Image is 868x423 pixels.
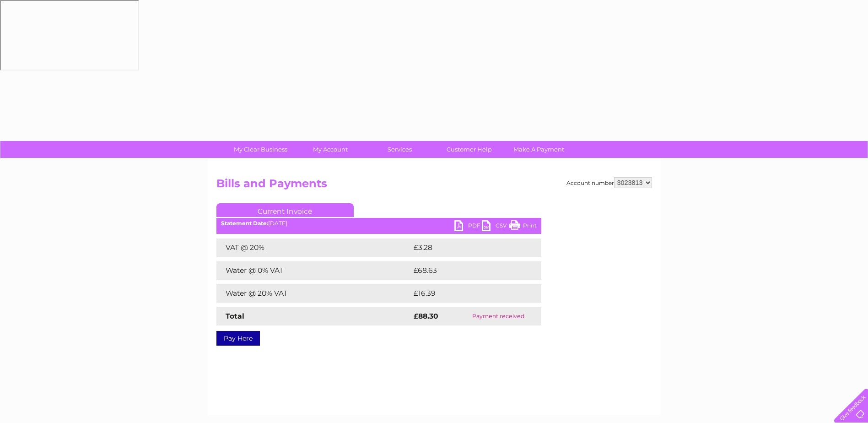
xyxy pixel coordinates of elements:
a: Services [362,141,437,158]
a: My Clear Business [223,141,298,158]
a: Print [509,220,537,233]
b: Statement Date: [221,220,268,227]
td: Payment received [455,307,541,325]
a: My Account [292,141,368,158]
a: Make A Payment [501,141,577,158]
a: Current Invoice [216,203,354,217]
a: PDF [454,220,482,233]
a: Pay Here [216,331,260,346]
strong: Total [226,312,244,320]
td: £16.39 [411,284,522,303]
td: £68.63 [411,261,523,280]
div: [DATE] [216,220,541,227]
strong: £88.30 [414,312,438,320]
td: Water @ 0% VAT [216,261,411,280]
a: Customer Help [431,141,507,158]
td: Water @ 20% VAT [216,284,411,303]
a: CSV [482,220,509,233]
h2: Bills and Payments [216,177,652,195]
td: VAT @ 20% [216,239,411,257]
td: £3.28 [411,239,520,257]
div: Account number [566,177,652,188]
